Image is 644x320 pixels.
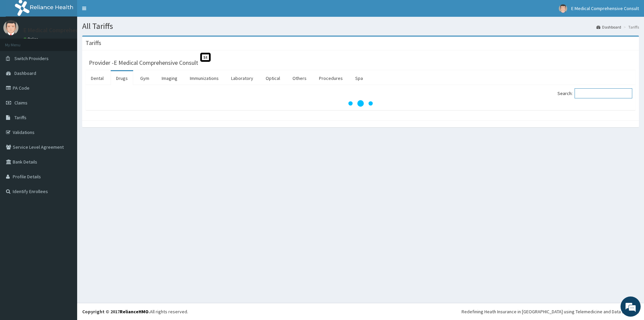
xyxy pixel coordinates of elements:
a: RelianceHMO [120,309,149,315]
a: Optical [260,71,285,85]
a: Spa [350,71,368,85]
span: Dashboard [14,70,36,76]
a: Online [23,37,40,41]
img: User Image [3,20,18,35]
svg: audio-loading [347,90,374,117]
footer: All rights reserved. [77,303,644,320]
li: Tariffs [622,24,639,30]
a: Dashboard [596,24,621,30]
input: Search: [575,88,632,98]
a: Dental [86,71,109,85]
div: Redefining Heath Insurance in [GEOGRAPHIC_DATA] using Telemedicine and Data Science! [462,308,639,315]
span: Claims [14,100,28,106]
span: Tariffs [14,115,26,121]
h3: Provider - E Medical Comprehensive Consult [89,60,198,66]
strong: Copyright © 2017 . [82,309,150,315]
span: Switch Providers [14,55,49,61]
img: User Image [559,4,567,13]
a: Procedures [314,71,348,85]
p: E Medical Comprehensive Consult [23,27,111,33]
a: Immunizations [184,71,224,85]
a: Gym [135,71,155,85]
a: Imaging [156,71,183,85]
span: St [200,53,211,62]
label: Search: [557,88,632,98]
h3: Tariffs [86,40,101,46]
span: E Medical Comprehensive Consult [571,5,639,11]
h1: All Tariffs [82,22,639,31]
a: Laboratory [226,71,259,85]
a: Drugs [111,71,133,85]
a: Others [287,71,312,85]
